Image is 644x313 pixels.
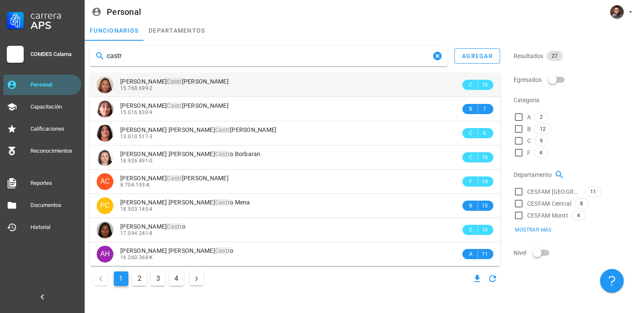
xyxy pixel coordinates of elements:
[514,227,551,233] span: Mostrar más
[120,223,185,230] span: [PERSON_NAME] o
[577,211,580,220] span: 4
[3,173,81,193] a: Reportes
[527,113,531,121] span: A
[215,199,230,206] mark: Castr
[481,105,488,113] span: 7
[120,175,229,182] span: [PERSON_NAME] [PERSON_NAME]
[590,187,596,196] span: 11
[30,81,78,88] div: Personal
[481,201,488,210] span: 15
[120,109,153,115] span: 15.016.830-9
[467,81,474,89] span: C
[467,250,474,258] span: A
[120,158,153,164] span: 16.926.491-0
[107,49,431,63] input: Buscar funcionarios…
[540,124,546,134] span: 12
[114,271,128,286] button: Página actual, página 1
[514,165,639,185] div: Departamento
[97,197,113,214] div: avatar
[527,199,572,208] span: CESFAM Central
[527,125,531,133] span: B
[30,10,78,20] div: Carrera
[30,103,78,110] div: Capacitación
[481,153,488,162] span: 10
[481,226,488,234] span: 10
[467,129,474,137] span: C
[481,81,488,89] span: 10
[30,20,78,31] div: APS
[167,78,182,85] mark: Castr
[97,149,113,166] div: avatar
[97,76,113,93] div: avatar
[509,224,557,236] button: Mostrar más
[30,148,78,154] div: Reconocimientos
[552,51,558,61] span: 27
[3,97,81,117] a: Capacitación
[3,217,81,238] a: Historial
[514,70,639,90] div: Egresados
[120,182,150,188] span: 8.704.193-K
[481,177,488,186] span: 14
[610,5,624,19] div: avatar
[215,247,230,254] mark: Castr
[3,119,81,139] a: Calificaciones
[3,141,81,161] a: Reconocimientos
[467,153,474,162] span: C
[120,151,261,157] span: [PERSON_NAME] [PERSON_NAME] o Borbaran
[100,197,110,214] span: PC
[514,90,639,110] div: Categoria
[539,148,542,157] span: 4
[167,175,182,182] mark: Castr
[3,195,81,215] a: Documentos
[120,126,276,133] span: [PERSON_NAME] [PERSON_NAME] [PERSON_NAME]
[120,206,153,212] span: 18.503.145-4
[120,85,153,91] span: 15.768.699-2
[454,48,500,64] button: agregar
[481,129,488,137] span: 6
[514,46,639,66] div: Resultados
[97,221,113,238] div: avatar
[120,102,229,109] span: [PERSON_NAME] [PERSON_NAME]
[215,126,230,133] mark: Castr
[100,173,110,190] span: AC
[527,137,531,145] span: C
[30,202,78,209] div: Documentos
[120,247,233,254] span: [PERSON_NAME] [PERSON_NAME] o
[144,20,210,41] a: departamentos
[107,7,141,17] div: Personal
[190,272,203,285] button: Página siguiente
[481,250,488,258] span: 11
[97,246,113,263] div: avatar
[30,126,78,132] div: Calificaciones
[90,269,207,288] nav: Navegación de paginación
[514,243,639,263] div: Nivel
[540,112,543,122] span: 2
[527,148,531,157] span: F
[120,254,153,260] span: 16.260.368-K
[151,271,165,286] button: Ir a la página 3
[3,75,81,95] a: Personal
[580,199,583,208] span: 8
[167,102,182,109] mark: Castr
[467,226,474,234] span: C
[85,20,144,41] a: funcionarios
[432,51,442,61] button: Clear
[527,187,581,196] span: CESFAM [GEOGRAPHIC_DATA]
[97,173,113,190] div: avatar
[467,201,474,210] span: B
[169,271,184,286] button: Ir a la página 4
[462,53,493,59] div: agregar
[97,101,113,117] div: avatar
[100,246,110,263] span: AH
[215,151,230,157] mark: Castr
[167,223,182,230] mark: Castr
[120,199,250,206] span: [PERSON_NAME] [PERSON_NAME] o Mena
[120,78,229,85] span: [PERSON_NAME] [PERSON_NAME]
[540,136,543,145] span: 9
[97,125,113,142] div: avatar
[132,271,146,286] button: Ir a la página 2
[30,51,78,58] div: COMDES Calama
[120,230,153,236] span: 17.094.241-8
[30,180,78,187] div: Reportes
[527,211,568,220] span: CESFAM Montt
